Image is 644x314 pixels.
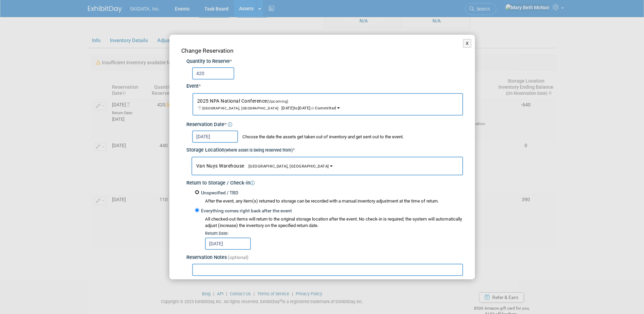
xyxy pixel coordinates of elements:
[186,117,463,128] div: Reservation Date
[239,134,404,139] span: Choose the date the assets get taken out of inventory and get sent out to the event.
[192,130,238,143] input: Reservation Date
[294,106,298,110] span: to
[186,175,463,187] div: Return to Storage / Check-in
[195,196,463,205] div: After the event, any item(s) returned to storage can be recorded with a manual inventory adjustme...
[205,238,251,250] input: Return Date
[224,148,293,153] small: (where asset is being reserved from)
[197,98,336,110] span: 2025 NPA National Conference
[199,190,238,196] label: Unspecified / TBD
[205,216,463,229] div: All checked-out items will return to the original storage location after the event. No check-in i...
[191,157,463,175] button: Van Nuys Warehouse[GEOGRAPHIC_DATA], [GEOGRAPHIC_DATA]
[186,143,463,154] div: Storage Location
[202,106,281,110] span: [GEOGRAPHIC_DATA], [GEOGRAPHIC_DATA]
[197,99,336,110] span: [DATE] [DATE] Committed
[205,230,463,237] div: Return Date:
[267,99,289,104] span: (Upcoming)
[463,39,472,48] button: X
[186,58,463,65] div: Quantity to Reserve
[244,164,329,169] span: [GEOGRAPHIC_DATA], [GEOGRAPHIC_DATA]
[228,255,249,260] span: (optional)
[181,47,234,54] span: Change Reservation
[186,255,227,260] span: Reservation Notes
[196,163,329,169] span: Van Nuys Warehouse
[186,80,463,90] div: Event
[199,208,292,214] label: Everything comes right back after the event
[192,93,463,116] button: 2025 NPA National Conference(Upcoming) [GEOGRAPHIC_DATA], [GEOGRAPHIC_DATA][DATE]to[DATE]Committed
